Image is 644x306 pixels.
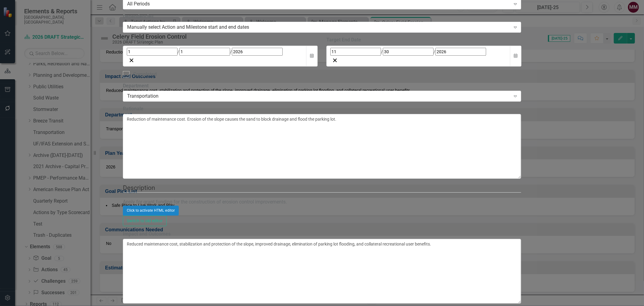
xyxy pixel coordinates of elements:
[178,49,179,54] span: /
[127,93,511,100] div: Transportation
[123,13,154,20] label: Dependencies
[123,231,171,238] label: Impact and Outcomes
[133,71,157,78] div: Completed
[123,199,521,206] p: Apply for grant funding for the construction of erosion control improvements.
[127,24,511,31] div: Manually select Action and Milestone start and end dates
[123,106,143,112] label: Rationale
[326,37,361,44] div: Target End Date
[123,114,521,179] textarea: Reduction of maintenance cost. Erosion of the slope causes the sand to block drainage and flood t...
[123,83,149,90] label: Department
[123,183,521,193] legend: Description
[381,49,383,54] span: /
[123,206,179,215] button: Click to activate HTML editor
[123,216,167,226] button: Switch to old editor
[123,37,145,44] div: Start Date
[123,239,521,304] textarea: Reduced maintenance cost, stabilization and protection of the slope, improved drainage, eliminati...
[230,49,232,54] span: /
[127,1,511,8] div: All Periods
[434,49,435,54] span: /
